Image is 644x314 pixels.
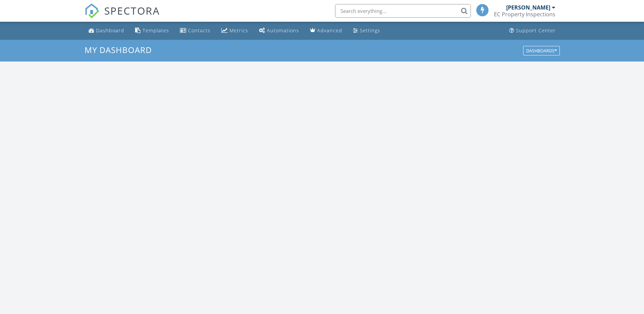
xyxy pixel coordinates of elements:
[335,4,471,18] input: Search everything...
[177,24,213,37] a: Contacts
[506,4,550,11] div: [PERSON_NAME]
[307,24,345,37] a: Advanced
[219,24,251,37] a: Metrics
[526,48,557,53] div: Dashboards
[507,24,558,37] a: Support Center
[188,27,210,34] div: Contacts
[96,27,124,34] div: Dashboard
[143,27,169,34] div: Templates
[229,27,248,34] div: Metrics
[523,46,560,55] button: Dashboards
[256,24,302,37] a: Automations (Basic)
[85,9,160,23] a: SPECTORA
[85,44,152,55] span: My Dashboard
[516,27,556,34] div: Support Center
[86,24,127,37] a: Dashboard
[494,11,555,18] div: EC Property Inspections
[350,24,383,37] a: Settings
[104,3,160,18] span: SPECTORA
[360,27,380,34] div: Settings
[267,27,299,34] div: Automations
[132,24,172,37] a: Templates
[317,27,342,34] div: Advanced
[85,3,99,18] img: The Best Home Inspection Software - Spectora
